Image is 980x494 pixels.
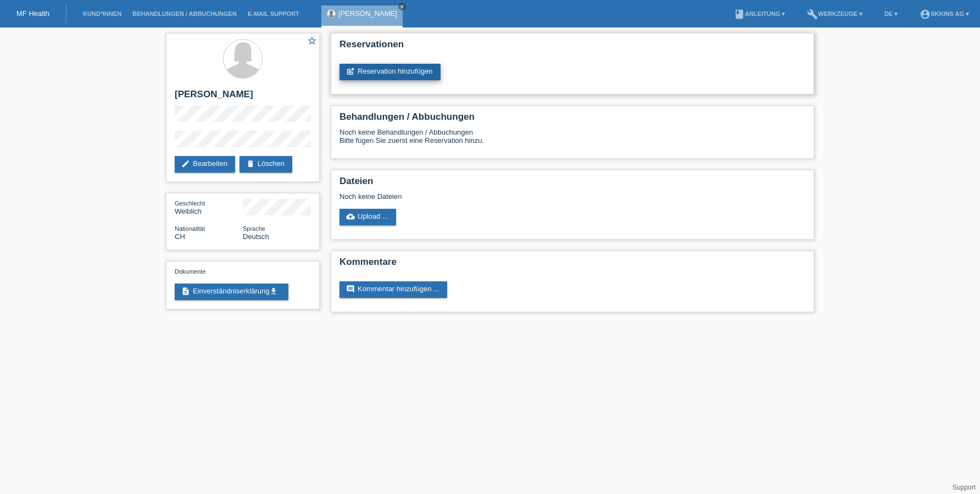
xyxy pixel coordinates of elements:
[175,232,185,241] span: Schweiz
[346,285,355,293] i: comment
[339,128,805,153] div: Noch keine Behandlungen / Abbuchungen Bitte fügen Sie zuerst eine Reservation hinzu.
[399,4,405,9] i: close
[920,9,931,20] i: account_circle
[175,268,205,275] span: Dokumente
[339,176,805,192] h2: Dateien
[307,36,317,46] i: star_border
[181,287,190,296] i: description
[346,212,355,221] i: cloud_upload
[77,10,127,17] a: Kund*innen
[339,257,805,273] h2: Kommentare
[346,67,355,76] i: post_add
[398,3,406,10] a: close
[269,287,278,296] i: get_app
[175,284,288,300] a: descriptionEinverständniserklärungget_app
[243,232,269,241] span: Deutsch
[339,192,675,201] div: Noch keine Dateien
[339,39,805,55] h2: Reservationen
[127,10,242,17] a: Behandlungen / Abbuchungen
[339,64,441,80] a: post_addReservation hinzufügen
[175,200,205,207] span: Geschlecht
[339,209,396,225] a: cloud_uploadUpload ...
[181,159,190,168] i: edit
[175,225,205,232] span: Nationalität
[339,281,447,298] a: commentKommentar hinzufügen ...
[246,159,255,168] i: delete
[914,10,975,17] a: account_circleSKKINS AG ▾
[807,9,818,20] i: build
[307,36,317,47] a: star_border
[879,10,903,17] a: DE ▾
[339,112,805,128] h2: Behandlungen / Abbuchungen
[175,89,311,106] h2: [PERSON_NAME]
[734,9,745,20] i: book
[175,156,235,173] a: editBearbeiten
[243,225,265,232] span: Sprache
[240,156,292,173] a: deleteLöschen
[953,484,976,491] a: Support
[338,9,397,18] a: [PERSON_NAME]
[728,10,790,17] a: bookAnleitung ▾
[801,10,868,17] a: buildWerkzeuge ▾
[16,9,49,18] a: MF Health
[175,199,243,215] div: Weiblich
[242,10,305,17] a: E-Mail Support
